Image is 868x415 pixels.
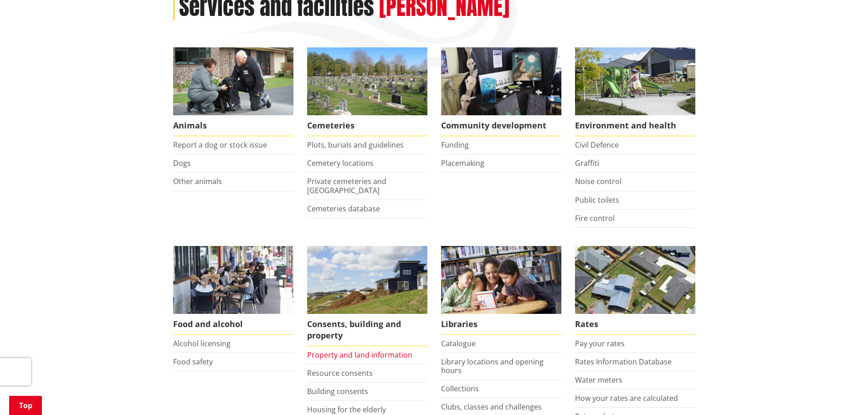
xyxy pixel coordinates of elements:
iframe: Messenger Launcher [826,377,859,410]
a: New Pokeno housing development Consents, building and property [307,246,427,346]
a: Huntly Cemetery Cemeteries [307,47,427,136]
span: Libraries [441,314,561,335]
a: Alcohol licensing [173,338,231,348]
a: Fire control [575,213,615,223]
a: Food and Alcohol in the Waikato Food and alcohol [173,246,293,335]
a: Plots, burials and guidelines [307,140,404,150]
span: Animals [173,115,293,136]
img: Food and Alcohol in the Waikato [173,246,293,314]
a: Catalogue [441,338,476,348]
a: Placemaking [441,158,484,168]
a: Library locations and opening hours [441,357,544,375]
a: New housing in Pokeno Environment and health [575,47,695,136]
img: Waikato District Council libraries [441,246,561,314]
a: Waikato District Council Animal Control team Animals [173,47,293,136]
a: Resource consents [307,368,373,378]
img: Matariki Travelling Suitcase Art Exhibition [441,47,561,115]
span: Food and alcohol [173,314,293,335]
a: Rates Information Database [575,357,672,367]
a: Pay your rates online Rates [575,246,695,335]
a: Public toilets [575,195,619,205]
a: Food safety [173,357,213,367]
a: Private cemeteries and [GEOGRAPHIC_DATA] [307,176,386,195]
img: Land and property thumbnail [307,246,427,314]
span: Cemeteries [307,115,427,136]
a: Report a dog or stock issue [173,140,267,150]
a: Matariki Travelling Suitcase Art Exhibition Community development [441,47,561,136]
span: Consents, building and property [307,314,427,346]
a: Pay your rates [575,338,625,348]
a: Noise control [575,176,621,186]
span: Environment and health [575,115,695,136]
a: Library membership is free to everyone who lives in the Waikato district. Libraries [441,246,561,335]
a: Civil Defence [575,140,619,150]
a: Water meters [575,375,622,385]
a: Cemetery locations [307,158,374,168]
a: Graffiti [575,158,599,168]
a: How your rates are calculated [575,393,678,403]
a: Clubs, classes and challenges [441,402,542,412]
a: Building consents [307,386,368,396]
a: Housing for the elderly [307,405,386,415]
img: New housing in Pokeno [575,47,695,115]
a: Cemeteries database [307,204,380,214]
a: Other animals [173,176,222,186]
img: Rates-thumbnail [575,246,695,314]
a: Dogs [173,158,191,168]
span: Rates [575,314,695,335]
span: Community development [441,115,561,136]
a: Property and land information [307,350,412,360]
img: Huntly Cemetery [307,47,427,115]
a: Collections [441,384,479,394]
a: Top [9,396,42,415]
img: Animal Control [173,47,293,115]
a: Funding [441,140,469,150]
